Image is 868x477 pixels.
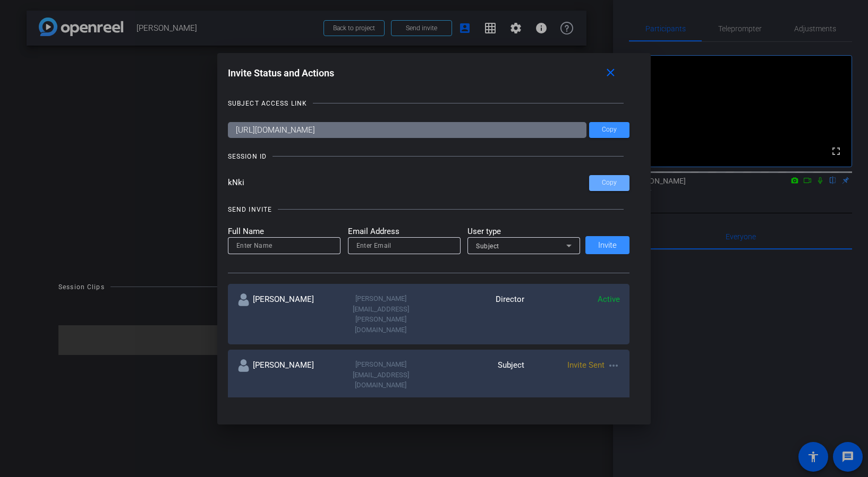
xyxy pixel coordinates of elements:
[429,359,524,391] div: Subject
[356,239,452,252] input: Enter Email
[333,359,429,391] div: [PERSON_NAME][EMAIL_ADDRESS][DOMAIN_NAME]
[228,204,272,215] div: SEND INVITE
[429,293,524,335] div: Director
[467,226,580,238] mat-label: User type
[607,359,620,372] mat-icon: more_horiz
[567,360,605,370] span: Invite Sent
[228,98,630,109] openreel-title-line: SUBJECT ACCESS LINK
[228,151,630,162] openreel-title-line: SESSION ID
[228,226,341,238] mat-label: Full Name
[228,98,307,109] div: SUBJECT ACCESS LINK
[236,239,332,252] input: Enter Name
[228,64,630,83] div: Invite Status and Actions
[333,293,429,335] div: [PERSON_NAME][EMAIL_ADDRESS][PERSON_NAME][DOMAIN_NAME]
[598,294,620,304] span: Active
[589,122,629,138] button: Copy
[228,204,630,215] openreel-title-line: SEND INVITE
[604,66,617,80] mat-icon: close
[589,175,629,191] button: Copy
[348,226,461,238] mat-label: Email Address
[237,293,333,335] div: [PERSON_NAME]
[237,359,333,391] div: [PERSON_NAME]
[228,151,267,162] div: SESSION ID
[476,242,499,250] span: Subject
[602,126,617,134] span: Copy
[602,179,617,187] span: Copy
